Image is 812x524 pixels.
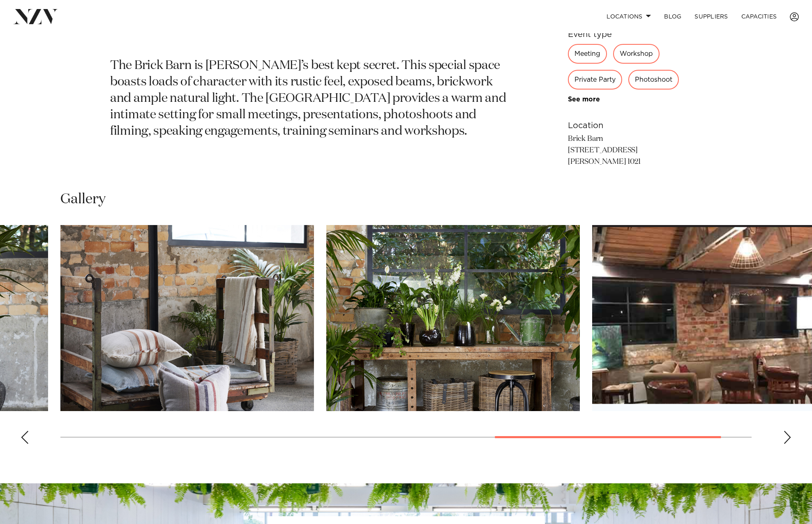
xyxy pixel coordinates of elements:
[568,120,702,132] h6: Location
[60,225,314,411] swiper-slide: 6 / 8
[326,225,580,411] swiper-slide: 7 / 8
[600,8,657,25] a: Locations
[657,8,688,25] a: BLOG
[60,190,106,209] h2: Gallery
[628,70,679,90] div: Photoshoot
[568,44,607,64] div: Meeting
[13,9,58,24] img: nzv-logo.png
[688,8,734,25] a: SUPPLIERS
[735,8,784,25] a: Capacities
[110,58,510,140] p: The Brick Barn is [PERSON_NAME]’s best kept secret. This special space boasts loads of character ...
[568,70,622,90] div: Private Party
[613,44,660,64] div: Workshop
[568,133,702,168] p: Brick Barn [STREET_ADDRESS] [PERSON_NAME] 1021
[568,28,702,41] h6: Event type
